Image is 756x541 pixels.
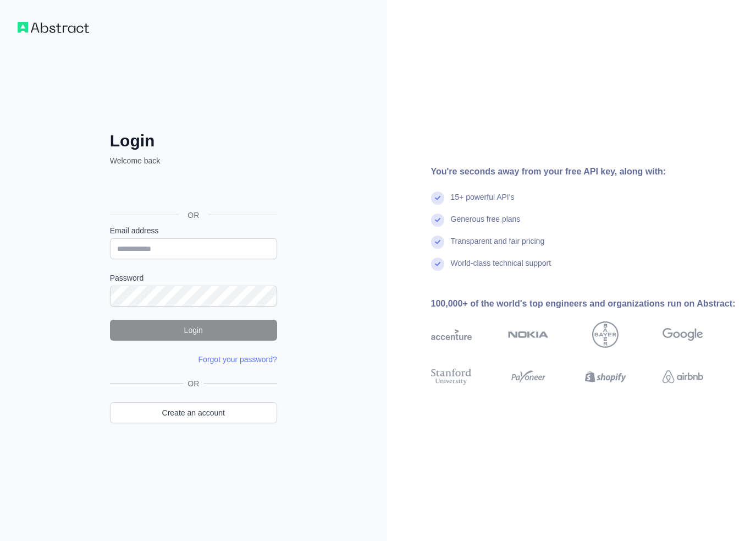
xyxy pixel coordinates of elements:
img: nokia [508,321,549,348]
img: bayer [592,321,619,348]
span: OR [179,210,208,221]
a: Forgot your password? [198,355,277,364]
img: shopify [585,367,626,387]
img: payoneer [508,367,549,387]
img: accenture [431,321,472,348]
img: check mark [431,192,444,205]
img: airbnb [663,367,703,387]
p: Welcome back [110,155,277,166]
button: Login [110,320,277,341]
img: check mark [431,258,444,271]
h2: Login [110,131,277,151]
label: Password [110,272,277,283]
img: check mark [431,236,444,249]
a: Create an account [110,402,277,423]
div: 100,000+ of the world's top engineers and organizations run on Abstract: [431,297,739,310]
div: You're seconds away from your free API key, along with: [431,165,739,178]
span: OR [183,378,203,389]
div: Transparent and fair pricing [451,236,545,258]
div: 15+ powerful API's [451,192,515,214]
img: check mark [431,214,444,227]
img: google [663,321,703,348]
iframe: Botão "Fazer login com o Google" [104,178,280,203]
img: Workflow [18,22,89,33]
img: stanford university [431,367,472,387]
label: Email address [110,225,277,236]
div: World-class technical support [451,258,551,280]
div: Generous free plans [451,214,521,236]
